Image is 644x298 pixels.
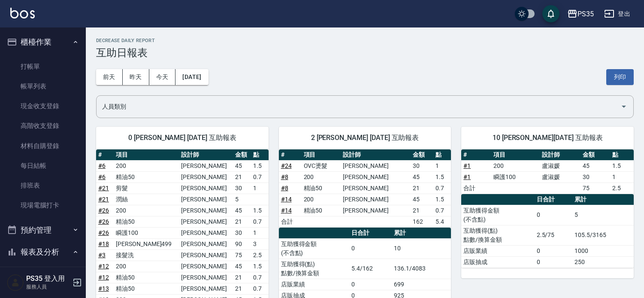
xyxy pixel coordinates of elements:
th: 金額 [581,149,610,161]
td: 200 [302,194,341,205]
th: # [461,149,491,161]
a: 打帳單 [3,57,82,76]
td: 45 [233,261,251,272]
td: 合計 [461,182,491,194]
td: 21 [233,216,251,227]
td: [PERSON_NAME] [179,238,233,249]
td: [PERSON_NAME] [179,171,233,182]
th: 項目 [114,149,179,161]
button: 今天 [149,69,176,85]
td: 0.7 [251,171,269,182]
td: [PERSON_NAME] [179,249,233,261]
td: 店販業績 [279,279,350,290]
td: 0 [349,238,392,258]
td: [PERSON_NAME] [179,283,233,294]
td: 162 [411,216,433,227]
td: 精油50 [114,171,179,182]
td: 1.5 [433,171,451,182]
td: 75 [233,249,251,261]
h3: 互助日報表 [96,47,634,59]
a: #6 [98,173,106,180]
td: 精油50 [302,205,341,216]
td: 21 [233,171,251,182]
td: 精油50 [302,182,341,194]
td: 1.5 [433,194,451,205]
td: [PERSON_NAME]499 [114,238,179,249]
td: 5.4 [433,216,451,227]
td: 精油50 [114,216,179,227]
button: 登出 [601,6,634,22]
th: 設計師 [540,149,581,161]
th: 設計師 [341,149,410,161]
td: 接髮洗 [114,249,179,261]
td: OVC燙髮 [302,160,341,171]
td: [PERSON_NAME] [179,182,233,194]
td: 5 [233,194,251,205]
a: #14 [281,196,292,203]
td: 250 [572,256,634,268]
td: 200 [114,261,179,272]
td: 2.5/75 [535,225,573,245]
button: Open [617,100,631,113]
h2: Decrease Daily Report [96,38,634,43]
td: 1.5 [610,160,634,171]
td: 1.5 [251,261,269,272]
td: [PERSON_NAME] [179,205,233,216]
th: 金額 [411,149,433,161]
td: 30 [581,171,610,182]
td: 0.7 [251,216,269,227]
td: 105.5/3165 [572,225,634,245]
td: [PERSON_NAME] [179,194,233,205]
td: 1 [610,171,634,182]
td: 1 [251,182,269,194]
th: 點 [433,149,451,161]
td: [PERSON_NAME] [341,205,410,216]
td: 0 [349,279,392,290]
td: 盧淑媛 [540,171,581,182]
th: 項目 [302,149,341,161]
button: 昨天 [123,69,149,85]
button: 列印 [606,69,634,85]
button: 預約管理 [3,219,82,241]
a: #12 [98,274,109,281]
th: 設計師 [179,149,233,161]
td: 45 [233,205,251,216]
td: 店販業績 [461,245,534,256]
a: #6 [98,162,106,169]
td: 21 [411,205,433,216]
a: #13 [98,285,109,292]
td: 5.4/162 [349,258,392,279]
a: #8 [281,173,288,180]
td: 1 [433,160,451,171]
a: #24 [281,162,292,169]
button: 前天 [96,69,123,85]
button: save [542,5,559,22]
img: Person [7,274,24,291]
td: 200 [491,160,540,171]
a: #21 [98,196,109,203]
td: 互助獲得(點) 點數/換算金額 [461,225,534,245]
td: 0.7 [251,272,269,283]
td: 0 [535,245,573,256]
div: PS35 [577,9,594,19]
table: a dense table [461,194,634,268]
button: 報表及分析 [3,241,82,263]
a: 排班表 [3,176,82,195]
td: 1.5 [251,160,269,171]
a: 現場電腦打卡 [3,195,82,215]
td: 200 [114,205,179,216]
a: #14 [281,207,292,214]
td: 45 [581,160,610,171]
td: 75 [581,182,610,194]
a: 帳單列表 [3,76,82,96]
td: [PERSON_NAME] [179,261,233,272]
a: #21 [98,185,109,192]
a: #1 [463,173,471,180]
td: 45 [411,194,433,205]
td: 200 [114,160,179,171]
td: 互助獲得(點) 點數/換算金額 [279,258,350,279]
button: [DATE] [175,69,208,85]
td: 2.5 [251,249,269,261]
button: PS35 [564,5,597,23]
img: Logo [10,8,35,18]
